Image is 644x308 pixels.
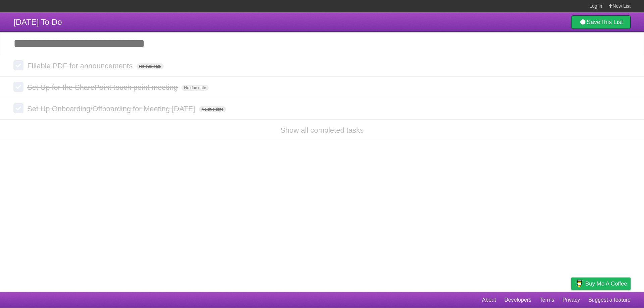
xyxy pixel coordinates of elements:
a: Show all completed tasks [280,126,364,134]
span: Buy me a coffee [585,278,627,290]
span: No due date [199,106,226,112]
b: This List [600,19,623,25]
img: Buy me a coffee [575,278,584,289]
a: Developers [504,294,531,306]
a: Privacy [562,294,580,306]
span: No due date [181,85,209,91]
label: Done [13,103,23,113]
label: Done [13,60,23,70]
span: Set Up for the SharePoint touch point meeting [27,83,179,91]
span: [DATE] To Do [13,17,62,26]
span: Fillable PDF for announcements [27,62,134,70]
a: About [482,294,496,306]
label: Done [13,82,23,92]
a: Suggest a feature [588,294,631,306]
span: No due date [137,63,164,69]
a: Terms [540,294,554,306]
span: Set Up Onboarding/Offboarding for Meeting [DATE] [27,105,197,113]
a: SaveThis List [571,15,631,29]
a: Buy me a coffee [571,278,631,290]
